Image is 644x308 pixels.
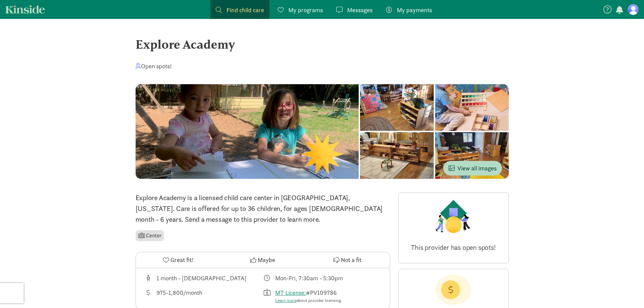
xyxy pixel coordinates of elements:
[449,164,497,173] span: View all images
[341,255,361,264] span: Not a fit
[275,298,296,303] a: Learn more
[275,297,342,304] div: about provider licensing.
[157,288,202,304] div: 975-1,800/month
[397,5,432,15] span: My payments
[144,274,263,283] div: Age range for children that this provider cares for
[136,230,164,241] li: Center
[136,62,172,71] div: Open spots!
[144,288,263,304] div: Average tuition for this program
[226,5,264,15] span: Find child care
[275,274,343,283] div: Mon-Fri, 7:30am - 5:30pm
[258,255,275,264] span: Maybe
[347,5,373,15] span: Messages
[136,252,220,268] button: Great fit!
[275,288,342,304] div: #PV109786
[136,192,390,225] p: Explore Academy is a licensed child care center in [GEOGRAPHIC_DATA], [US_STATE]. Care is offered...
[305,252,389,268] button: Not a fit
[5,5,45,14] a: Kinside
[263,288,382,304] div: License number
[275,289,306,297] a: MT License:
[404,243,503,252] p: This provider has open spots!
[157,274,246,283] div: 1 month - [DEMOGRAPHIC_DATA]
[443,161,502,175] button: View all images
[288,5,323,15] span: My programs
[263,274,382,283] div: Class schedule
[434,198,473,235] img: Provider logo
[220,252,305,268] button: Maybe
[170,255,193,264] span: Great fit!
[136,35,509,53] div: Explore Academy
